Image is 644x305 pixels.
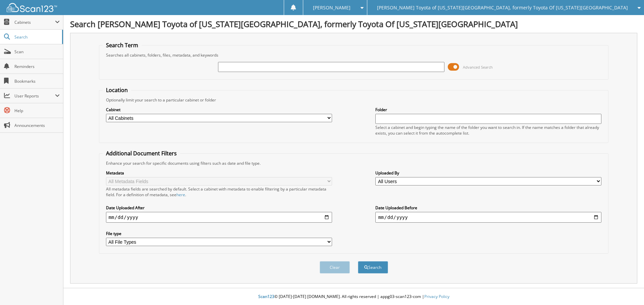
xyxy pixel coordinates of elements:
[320,261,350,274] button: Clear
[375,107,601,112] label: Folder
[375,125,601,136] div: Select a cabinet and begin typing the name of the folder you want to search in. If the name match...
[463,65,493,70] span: Advanced Search
[313,6,351,10] span: [PERSON_NAME]
[258,294,274,299] span: Scan123
[103,97,605,103] div: Optionally limit your search to a particular cabinet or folder
[424,294,449,299] a: Privacy Policy
[70,18,637,29] h1: Search [PERSON_NAME] Toyota of [US_STATE][GEOGRAPHIC_DATA], formerly Toyota Of [US_STATE][GEOGRAP...
[358,261,388,274] button: Search
[63,289,644,305] div: © [DATE]-[DATE] [DOMAIN_NAME]. All rights reserved | appg03-scan123-com |
[375,170,601,176] label: Uploaded By
[176,192,185,198] a: here
[103,160,605,166] div: Enhance your search for specific documents using filters such as date and file type.
[103,42,142,49] legend: Search Term
[375,205,601,211] label: Date Uploaded Before
[14,64,60,69] span: Reminders
[106,170,332,176] label: Metadata
[106,231,332,236] label: File type
[106,186,332,198] div: All metadata fields are searched by default. Select a cabinet with metadata to enable filtering b...
[103,52,605,58] div: Searches all cabinets, folders, files, metadata, and keywords
[7,3,57,12] img: scan123-logo-white.svg
[14,93,55,99] span: User Reports
[103,86,131,94] legend: Location
[106,107,332,112] label: Cabinet
[103,150,180,157] legend: Additional Document Filters
[375,212,601,223] input: end
[377,6,628,10] span: [PERSON_NAME] Toyota of [US_STATE][GEOGRAPHIC_DATA], formerly Toyota Of [US_STATE][GEOGRAPHIC_DATA]
[106,212,332,223] input: start
[14,34,59,40] span: Search
[106,205,332,211] label: Date Uploaded After
[14,123,60,128] span: Announcements
[14,78,60,84] span: Bookmarks
[14,108,60,113] span: Help
[14,49,60,55] span: Scan
[14,19,55,25] span: Cabinets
